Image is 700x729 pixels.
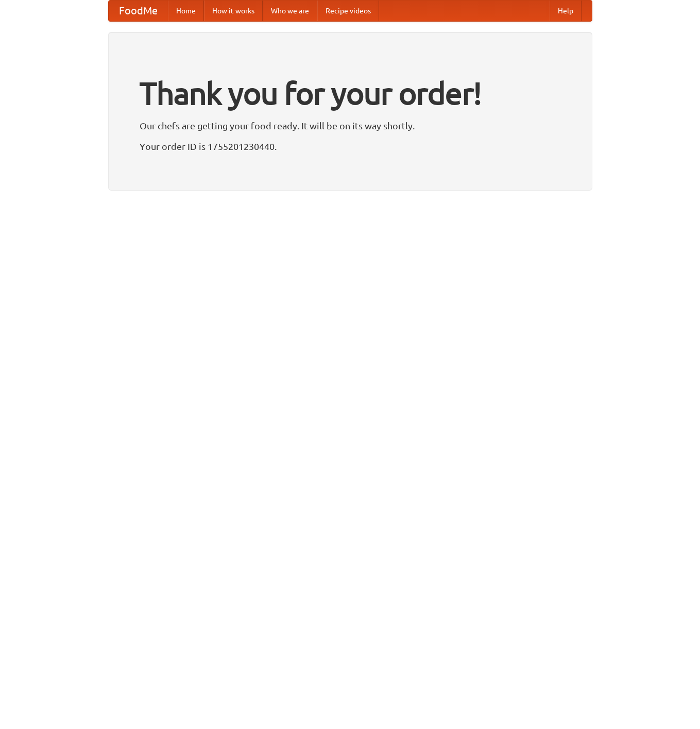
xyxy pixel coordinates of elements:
p: Our chefs are getting your food ready. It will be on its way shortly. [140,118,561,133]
a: Home [168,1,204,21]
a: Help [550,1,582,21]
a: How it works [204,1,263,21]
p: Your order ID is 1755201230440. [140,139,561,154]
a: Who we are [263,1,317,21]
a: FoodMe [109,1,168,21]
a: Recipe videos [317,1,379,21]
h1: Thank you for your order! [140,69,561,118]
